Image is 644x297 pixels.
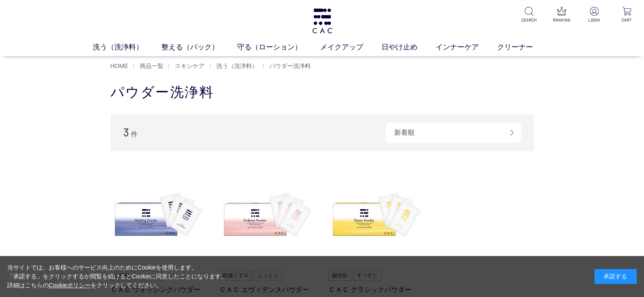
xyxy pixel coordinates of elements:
li: 〉 [132,62,166,70]
img: logo [311,8,333,33]
span: 洗う（洗浄料） [216,63,258,69]
a: メイクアップ [320,42,381,53]
div: 承諾する [594,269,637,284]
div: 当サイトでは、お客様へのサービス向上のためにCookieを使用します。 「承諾する」をクリックするか閲覧を続けるとCookieに同意したことになります。 詳細はこちらの をクリックしてください。 [7,263,227,290]
li: 〉 [262,62,313,70]
a: 整える（パック） [161,42,237,53]
h1: パウダー洗浄料 [111,83,534,101]
a: インナーケア [436,42,497,53]
a: 日やけ止め [381,42,436,53]
img: ＣＡＣ ウォッシングパウダー [111,168,207,264]
a: 洗う（洗浄料） [215,63,258,69]
a: CART [616,7,637,23]
a: スキンケア [173,63,205,69]
div: 新着順 [386,123,521,143]
p: RANKING [551,17,572,23]
a: HOME [111,63,128,69]
p: SEARCH [519,17,539,23]
span: 商品一覧 [140,63,163,69]
a: LOGIN [584,7,605,23]
p: LOGIN [584,17,605,23]
a: クリーナー [497,42,551,53]
a: Cookieポリシー [49,282,91,289]
a: パウダー洗浄料 [268,63,311,69]
li: 〉 [167,62,207,70]
img: ＣＡＣ エヴィデンスパウダー [219,168,316,264]
a: 洗う（洗浄料） [93,42,161,53]
a: 商品一覧 [138,63,163,69]
p: CART [616,17,637,23]
img: ＣＡＣ クラシックパウダー [329,168,425,264]
a: SEARCH [519,7,539,23]
a: 守る（ローション） [237,42,320,53]
span: スキンケア [175,63,205,69]
a: RANKING [551,7,572,23]
span: 3 [123,125,129,139]
span: 件 [131,131,138,138]
li: 〉 [209,62,260,70]
span: パウダー洗浄料 [269,63,311,69]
